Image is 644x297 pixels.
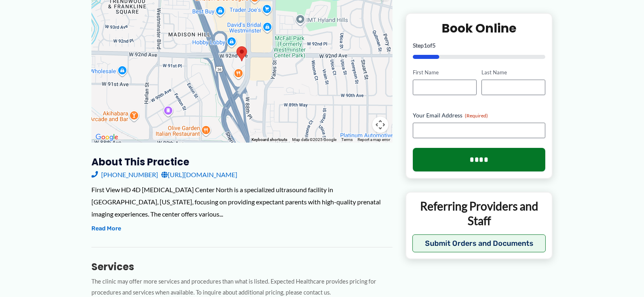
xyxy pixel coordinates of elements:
[91,184,392,220] div: First View HD 4D [MEDICAL_DATA] Center North is a specialized ultrasound facility in [GEOGRAPHIC_...
[413,43,546,48] p: Step of
[481,69,545,76] label: Last Name
[412,199,546,228] p: Referring Providers and Staff
[292,137,336,142] span: Map data ©2025 Google
[358,137,390,142] a: Report a map error
[91,224,121,234] button: Read More
[413,111,546,119] label: Your Email Address
[93,132,120,143] img: Google
[91,260,392,273] h3: Services
[252,137,287,143] button: Keyboard shortcuts
[432,42,436,49] span: 5
[91,156,392,168] h3: About this practice
[413,69,477,76] label: First Name
[413,20,546,36] h2: Book Online
[424,42,427,49] span: 1
[161,169,237,181] a: [URL][DOMAIN_NAME]
[91,169,158,181] a: [PHONE_NUMBER]
[93,132,120,143] a: Open this area in Google Maps (opens a new window)
[465,113,488,119] span: (Required)
[372,117,388,133] button: Map camera controls
[341,137,353,142] a: Terms (opens in new tab)
[412,234,546,252] button: Submit Orders and Documents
